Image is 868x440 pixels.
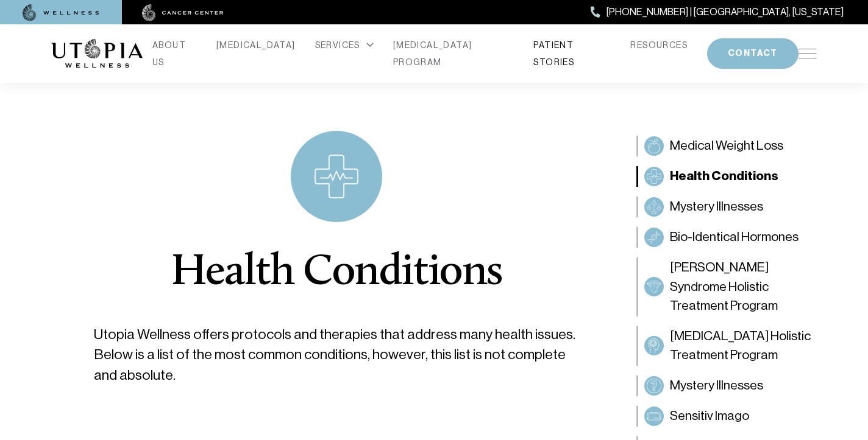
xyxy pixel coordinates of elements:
img: cancer center [142,4,224,21]
button: CONTACT [707,38,799,69]
img: Medical Weight Loss [647,139,661,153]
a: [MEDICAL_DATA] PROGRAM [393,37,514,71]
a: Dementia Holistic Treatment Program[MEDICAL_DATA] Holistic Treatment Program [636,326,817,366]
span: Bio-Identical Hormones [670,228,799,247]
span: Mystery Illnesses [670,376,763,396]
h1: Health Conditions [171,251,502,295]
img: Mystery Illnesses [647,379,661,393]
a: Sensitiv ImagoSensitiv Imago [636,406,817,427]
span: Sensitiv Imago [670,407,749,426]
a: Medical Weight LossMedical Weight Loss [636,136,817,156]
img: Dementia Holistic Treatment Program [647,338,661,353]
span: Mystery Illnesses [670,197,763,217]
img: icon [315,155,358,198]
span: [PHONE_NUMBER] | [GEOGRAPHIC_DATA], [US_STATE] [607,4,844,20]
a: Health ConditionsHealth Conditions [636,166,817,187]
a: Bio-Identical HormonesBio-Identical Hormones [636,227,817,248]
a: Mystery IllnessesMystery Illnesses [636,375,817,396]
img: Bio-Identical Hormones [647,230,661,245]
a: ABOUT US [152,37,197,71]
img: wellness [23,4,99,21]
a: [MEDICAL_DATA] [216,37,296,54]
img: Sjögren’s Syndrome Holistic Treatment Program [647,279,661,294]
a: Sjögren’s Syndrome Holistic Treatment Program[PERSON_NAME] Syndrome Holistic Treatment Program [636,257,817,316]
span: [MEDICAL_DATA] Holistic Treatment Program [670,327,811,365]
a: [PHONE_NUMBER] | [GEOGRAPHIC_DATA], [US_STATE] [591,4,844,20]
img: logo [51,39,143,68]
span: Health Conditions [670,167,778,186]
span: Medical Weight Loss [670,136,783,156]
div: SERVICES [315,37,374,54]
p: Utopia Wellness offers protocols and therapies that address many health issues. Below is a list o... [94,324,580,385]
a: PATIENT STORIES [533,37,611,71]
img: icon-hamburger [799,49,817,58]
a: Mystery IllnessesMystery Illnesses [636,197,817,217]
a: RESOURCES [630,37,688,54]
img: Health Conditions [647,169,661,184]
img: Mystery Illnesses [647,200,661,214]
img: Sensitiv Imago [647,409,661,424]
span: [PERSON_NAME] Syndrome Holistic Treatment Program [670,258,811,316]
